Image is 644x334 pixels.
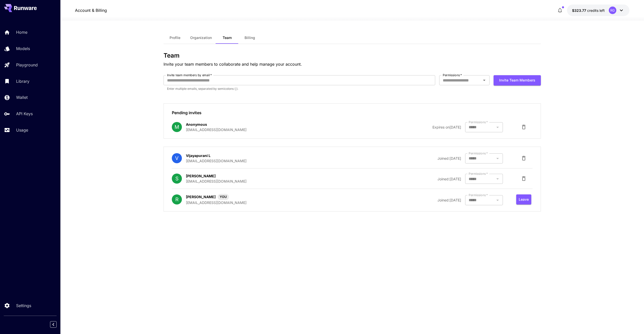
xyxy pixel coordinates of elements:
[469,193,488,197] label: Permissions
[516,194,531,205] button: Leave
[443,73,462,77] label: Permissions
[16,94,28,100] p: Wallet
[186,153,211,158] p: Vijayapurani L
[609,7,616,14] div: RG
[186,179,247,184] p: [EMAIL_ADDRESS][DOMAIN_NAME]
[172,153,182,163] div: V
[572,8,587,13] span: $323.77
[186,194,216,199] p: [PERSON_NAME]
[190,35,212,40] span: Organization
[172,110,533,116] p: Pending invites
[587,8,605,13] span: credits left
[16,303,31,309] p: Settings
[186,173,216,179] p: [PERSON_NAME]
[494,75,541,86] button: Invite team members
[469,151,488,155] label: Permissions
[16,78,29,84] p: Library
[172,194,182,204] div: R
[170,35,180,40] span: Profile
[567,5,629,16] button: $323.7709RG
[167,86,432,91] p: Enter multiple emails, separated by semicolons (;).
[186,200,247,205] p: [EMAIL_ADDRESS][DOMAIN_NAME]
[172,174,182,184] div: S
[223,35,232,40] span: Team
[167,73,212,77] label: Invite team members by email
[572,8,605,13] div: $323.7709
[437,198,461,202] span: Joined: [DATE]
[186,158,247,163] p: [EMAIL_ADDRESS][DOMAIN_NAME]
[172,122,182,132] div: M
[164,52,541,59] h3: Team
[186,122,207,127] p: Anonymous
[16,111,33,117] p: API Keys
[245,35,255,40] span: Billing
[469,172,488,176] label: Permissions
[218,194,229,199] span: YOU
[164,61,541,67] p: Invite your team members to collaborate and help manage your account.
[16,62,38,68] p: Playground
[186,127,247,132] p: [EMAIL_ADDRESS][DOMAIN_NAME]
[16,127,28,133] p: Usage
[75,7,107,13] nav: breadcrumb
[437,177,461,181] span: Joined: [DATE]
[481,77,488,84] button: Open
[50,321,57,328] button: Collapse sidebar
[16,46,30,52] p: Models
[437,156,461,160] span: Joined: [DATE]
[16,29,27,35] p: Home
[54,320,60,329] div: Collapse sidebar
[469,120,488,124] label: Permissions
[75,7,107,13] a: Account & Billing
[432,125,461,129] span: Expires on [DATE]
